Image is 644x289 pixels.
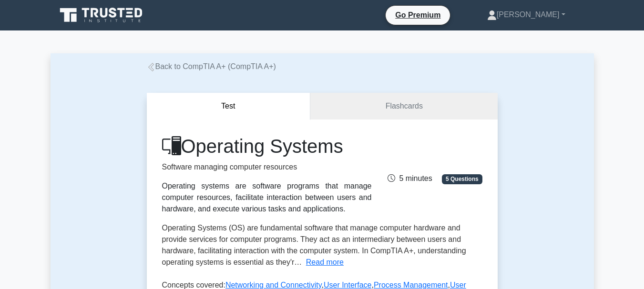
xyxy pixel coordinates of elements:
a: User Interface [324,281,371,289]
a: Go Premium [389,9,446,21]
div: Operating systems are software programs that manage computer resources, facilitate interaction be... [162,180,372,215]
span: Operating Systems (OS) are fundamental software that manage computer hardware and provide service... [162,224,466,266]
h1: Operating Systems [162,135,372,158]
a: Flashcards [310,93,497,120]
p: Software managing computer resources [162,161,372,173]
a: Back to CompTIA A+ (CompTIA A+) [147,62,276,70]
a: [PERSON_NAME] [464,5,588,24]
span: 5 Questions [442,174,482,184]
button: Read more [306,257,344,268]
button: Test [147,93,311,120]
span: 5 minutes [388,174,432,182]
a: Process Management [374,281,448,289]
a: Networking and Connectivity [225,281,322,289]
